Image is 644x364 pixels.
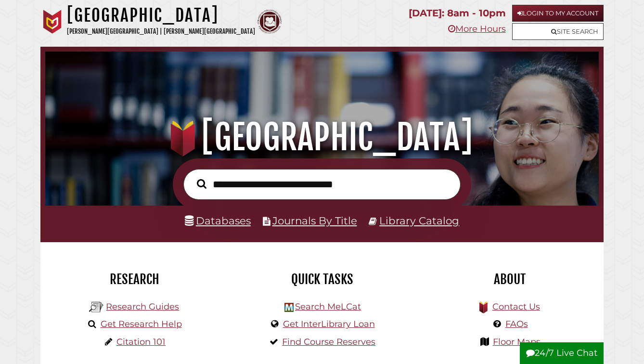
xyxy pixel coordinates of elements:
a: Contact Us [492,301,540,312]
img: Hekman Library Logo [284,303,294,312]
a: Library Catalog [379,214,459,227]
h2: Research [48,271,221,287]
a: Research Guides [106,301,179,312]
button: Search [192,176,211,191]
a: Site Search [512,23,604,40]
h1: [GEOGRAPHIC_DATA] [67,5,255,26]
a: FAQs [505,319,528,329]
i: Search [197,179,206,189]
img: Hekman Library Logo [89,300,103,314]
a: Get Research Help [101,319,182,329]
a: Get InterLibrary Loan [283,319,375,329]
a: Databases [185,214,251,227]
a: Floor Maps [493,337,541,347]
a: Search MeLCat [295,301,361,312]
a: More Hours [448,24,506,34]
h2: Quick Tasks [235,271,409,287]
p: [DATE]: 8am - 10pm [409,5,506,22]
h2: About [423,271,596,287]
img: Calvin University [40,10,64,34]
a: Citation 101 [116,337,166,347]
a: Journals By Title [272,214,357,227]
a: Login to My Account [512,5,604,22]
a: Find Course Reserves [282,337,375,347]
img: Calvin Theological Seminary [258,10,282,34]
h1: [GEOGRAPHIC_DATA] [55,116,589,158]
p: [PERSON_NAME][GEOGRAPHIC_DATA] | [PERSON_NAME][GEOGRAPHIC_DATA] [67,26,255,37]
